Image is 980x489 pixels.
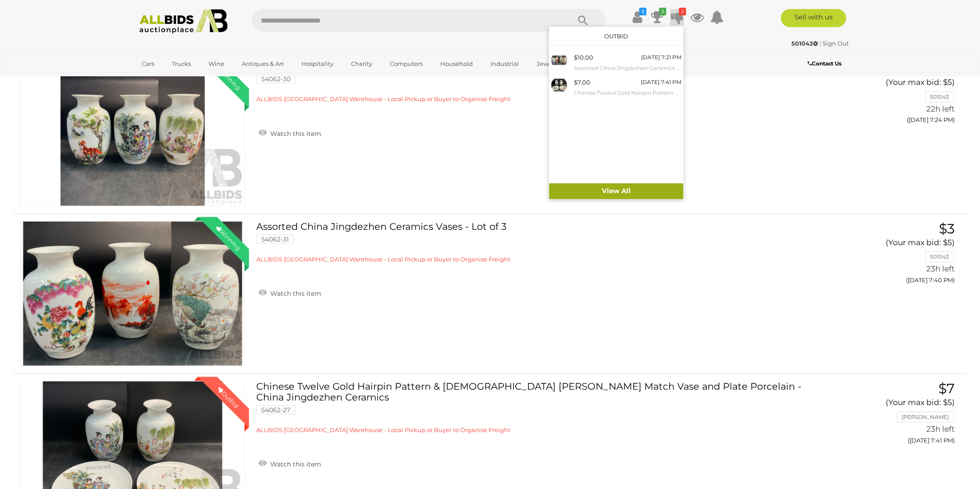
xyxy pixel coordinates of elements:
[296,56,339,71] a: Hospitality
[631,9,644,25] a: $
[256,456,324,470] a: Watch this item
[808,59,844,69] a: Contact Us
[605,33,629,40] a: Outbid
[263,61,801,103] a: Assorted China Jingdezhen Ceramics Vases - Lot of 3 54062-30 ALLBIDS [GEOGRAPHIC_DATA] Warehouse ...
[203,56,230,71] a: Wine
[641,77,681,87] div: [DATE] 7:41 PM
[134,9,232,34] img: Allbids.com.au
[574,52,593,63] div: $10.00
[659,8,666,15] i: 3
[808,60,842,67] b: Contact Us
[208,57,249,98] div: Winning
[679,8,686,15] i: 2
[20,221,245,367] a: Winning
[256,126,324,140] a: Watch this item
[639,8,647,15] i: $
[549,50,684,75] a: $10.00 [DATE] 7:21 PM Assorted China Jingdezhen Ceramics Vases - Lot of 4
[791,40,819,47] a: 501043
[574,88,681,98] small: Chinese Twelve Gold Hairpin Pattern & [DEMOGRAPHIC_DATA] [PERSON_NAME] Match Vase and Plate Porce...
[791,40,818,47] strong: 501043
[208,217,249,259] div: Winning
[561,9,606,32] button: Search
[939,380,955,397] span: $7
[574,77,590,88] div: $7.00
[781,9,846,27] a: Sell with us
[819,40,821,47] span: |
[136,71,212,86] a: [GEOGRAPHIC_DATA]
[268,289,321,298] span: Watch this item
[435,56,479,71] a: Household
[814,221,957,289] a: $3 (Your max bid: $5) 501043 23h left ([DATE] 7:40 PM)
[551,77,567,93] img: 54062-27a.jpeg
[268,460,321,468] span: Watch this item
[263,381,801,434] a: Chinese Twelve Gold Hairpin Pattern & [DEMOGRAPHIC_DATA] [PERSON_NAME] Match Vase and Plate Porce...
[345,56,378,71] a: Charity
[208,377,249,419] div: Outbid
[939,220,955,237] span: $3
[549,183,684,199] a: View All
[551,52,567,68] img: 54062-32a.jpeg
[20,61,245,206] a: Winning
[256,286,324,299] a: Watch this item
[485,56,525,71] a: Industrial
[814,61,957,129] a: $2 (Your max bid: $5) 501043 22h left ([DATE] 7:24 PM)
[574,63,681,73] small: Assorted China Jingdezhen Ceramics Vases - Lot of 4
[268,130,321,138] span: Watch this item
[641,52,681,62] div: [DATE] 7:21 PM
[384,56,429,71] a: Computers
[236,56,290,71] a: Antiques & Art
[670,9,684,25] a: 2
[263,221,801,264] a: Assorted China Jingdezhen Ceramics Vases - Lot of 3 54062-31 ALLBIDS [GEOGRAPHIC_DATA] Warehouse ...
[531,56,570,71] a: Jewellery
[814,381,957,449] a: $7 (Your max bid: $5) [PERSON_NAME] 23h left ([DATE] 7:41 PM)
[136,56,160,71] a: Cars
[651,9,664,25] a: 3
[823,40,849,47] a: Sign Out
[549,75,684,100] a: $7.00 [DATE] 7:41 PM Chinese Twelve Gold Hairpin Pattern & [DEMOGRAPHIC_DATA] [PERSON_NAME] Match...
[166,56,197,71] a: Trucks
